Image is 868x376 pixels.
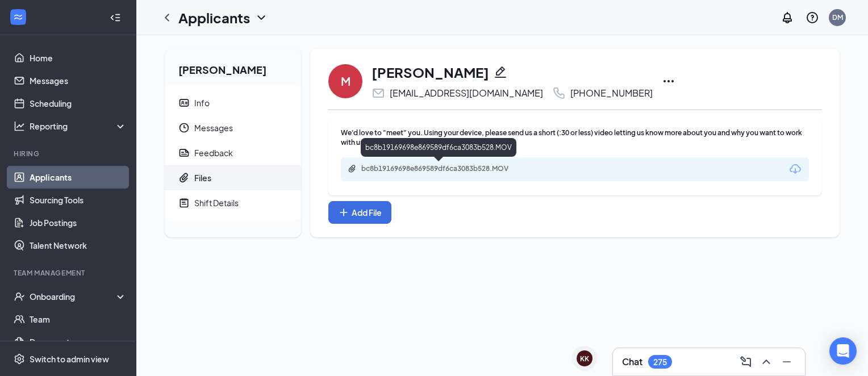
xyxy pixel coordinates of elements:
[14,353,25,365] svg: Settings
[178,172,190,183] svg: Paperclip
[30,291,117,302] div: Onboarding
[778,353,796,371] button: Minimize
[570,87,653,99] div: [PHONE_NUMBER]
[178,97,190,108] svg: ContactCard
[165,49,301,86] h2: [PERSON_NAME]
[160,11,174,24] svg: ChevronLeft
[30,331,127,353] a: Documents
[14,120,25,132] svg: Analysis
[165,140,301,165] a: ReportFeedback
[788,162,802,176] svg: Download
[622,356,642,368] h3: Chat
[372,86,385,100] svg: Email
[829,337,857,365] div: Open Intercom Messenger
[30,353,109,365] div: Switch to admin view
[739,355,753,369] svg: ComposeMessage
[653,357,667,367] div: 275
[361,164,520,173] div: bc8b19169698e869589df6ca3083b528.MOV
[348,164,357,173] svg: Paperclip
[12,11,24,23] svg: WorkstreamLogo
[194,172,211,183] div: Files
[14,268,124,278] div: Team Management
[361,138,516,157] div: bc8b19169698e869589df6ca3083b528.MOV
[14,291,25,302] svg: UserCheck
[194,115,292,140] span: Messages
[178,8,250,27] h1: Applicants
[30,166,127,189] a: Applicants
[372,62,489,82] h1: [PERSON_NAME]
[110,12,121,23] svg: Collapse
[30,189,127,211] a: Sourcing Tools
[662,74,675,88] svg: Ellipses
[348,164,532,175] a: Paperclipbc8b19169698e869589df6ca3083b528.MOV
[780,355,794,369] svg: Minimize
[30,211,127,234] a: Job Postings
[341,128,809,147] div: We'd love to "meet" you. Using your device, please send us a short (:30 or less) video letting us...
[494,65,507,79] svg: Pencil
[165,115,301,140] a: ClockMessages
[328,201,391,224] button: Add FilePlus
[194,97,210,108] div: Info
[781,11,794,24] svg: Notifications
[178,122,190,133] svg: Clock
[178,197,190,208] svg: NoteActive
[14,149,124,158] div: Hiring
[806,11,819,24] svg: QuestionInfo
[341,73,350,89] div: M
[30,92,127,115] a: Scheduling
[757,353,775,371] button: ChevronUp
[165,165,301,190] a: PaperclipFiles
[165,90,301,115] a: ContactCardInfo
[737,353,755,371] button: ComposeMessage
[30,308,127,331] a: Team
[390,87,543,99] div: [EMAIL_ADDRESS][DOMAIN_NAME]
[30,234,127,257] a: Talent Network
[165,190,301,215] a: NoteActiveShift Details
[832,12,843,22] div: DM
[30,69,127,92] a: Messages
[30,47,127,69] a: Home
[178,147,190,158] svg: Report
[552,86,566,100] svg: Phone
[580,354,589,364] div: KK
[194,147,233,158] div: Feedback
[194,197,239,208] div: Shift Details
[30,120,127,132] div: Reporting
[338,207,349,218] svg: Plus
[254,11,268,24] svg: ChevronDown
[759,355,773,369] svg: ChevronUp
